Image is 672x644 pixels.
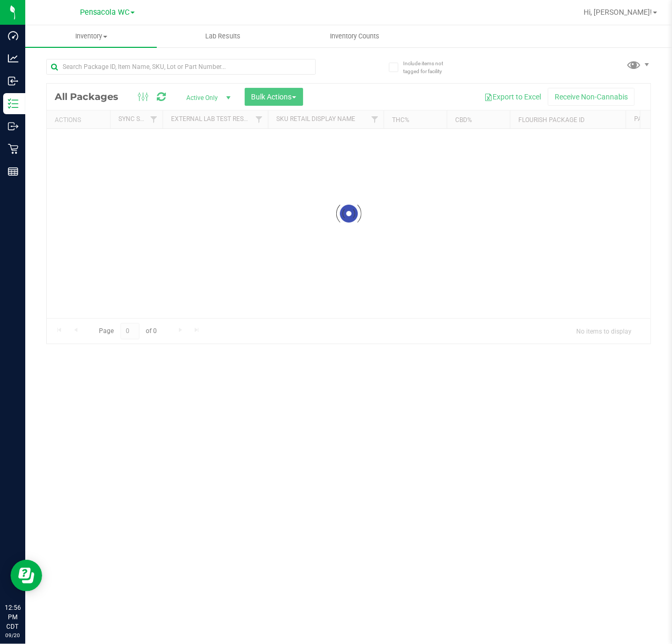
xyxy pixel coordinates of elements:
span: Inventory [25,32,157,41]
inline-svg: Reports [8,166,18,177]
inline-svg: Outbound [8,121,18,132]
inline-svg: Inbound [8,76,18,86]
inline-svg: Retail [8,144,18,154]
p: 09/20 [5,631,21,639]
a: Inventory Counts [289,25,420,47]
span: Hi, [PERSON_NAME]! [584,8,652,16]
span: Include items not tagged for facility [403,59,456,75]
inline-svg: Inventory [8,98,18,109]
a: Lab Results [157,25,288,47]
a: Inventory [25,25,157,47]
input: Search Package ID, Item Name, SKU, Lot or Part Number... [46,59,316,75]
inline-svg: Analytics [8,53,18,64]
p: 12:56 PM CDT [5,603,21,631]
span: Pensacola WC [80,8,129,17]
iframe: Resource center [11,560,42,591]
span: Inventory Counts [316,32,394,41]
inline-svg: Dashboard [8,31,18,41]
span: Lab Results [191,32,255,41]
